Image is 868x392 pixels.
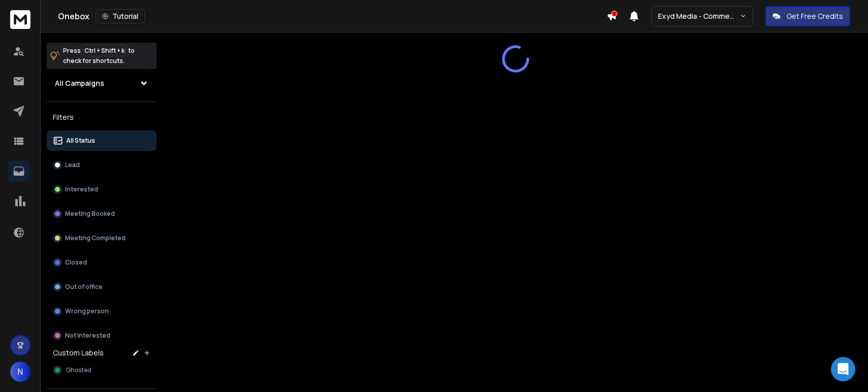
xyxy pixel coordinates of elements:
button: Meeting Booked [47,204,157,224]
span: Ghosted [66,366,92,374]
h1: All Campaigns [55,78,104,88]
button: Get Free Credits [765,6,850,26]
h3: Filters [47,110,157,124]
button: Wrong person [47,301,157,321]
p: All Status [66,137,95,145]
button: Tutorial [96,9,145,23]
button: All Campaigns [47,73,157,93]
p: Get Free Credits [787,11,843,21]
button: N [10,362,31,382]
span: Ctrl + Shift + k [83,45,126,56]
button: Ghosted [47,360,157,380]
p: Meeting Booked [65,210,115,218]
button: Closed [47,252,157,273]
p: Closed [65,258,87,267]
p: Meeting Completed [65,234,126,242]
button: Out of office [47,277,157,297]
p: Press to check for shortcuts. [63,46,135,66]
p: Not Interested [65,332,110,340]
button: Interested [47,179,157,200]
button: All Status [47,130,157,151]
p: Out of office [65,283,103,291]
button: Meeting Completed [47,228,157,248]
h3: Custom Labels [53,348,104,358]
p: Lead [65,161,80,169]
button: Lead [47,155,157,175]
div: Onebox [58,9,607,23]
p: Exyd Media - Commercial Cleaning [658,11,740,21]
p: Interested [65,185,98,193]
p: Wrong person [65,307,109,315]
div: Open Intercom Messenger [831,357,855,381]
button: Not Interested [47,325,157,346]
